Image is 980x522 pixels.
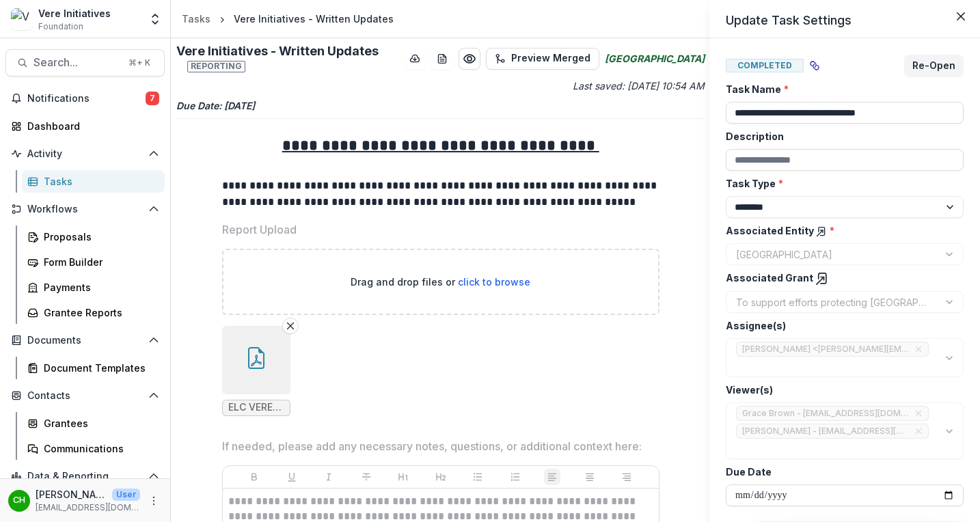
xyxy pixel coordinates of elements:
[726,465,955,479] label: Due Date
[726,223,955,238] label: Associated Entity
[904,55,964,77] button: Re-Open
[726,129,955,143] label: Description
[804,55,826,77] button: View dependent tasks
[726,82,955,96] label: Task Name
[726,176,955,191] label: Task Type
[950,5,972,27] button: Close
[726,271,955,286] label: Associated Grant
[726,383,955,397] label: Viewer(s)
[726,318,955,333] label: Assignee(s)
[726,59,804,72] span: Completed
